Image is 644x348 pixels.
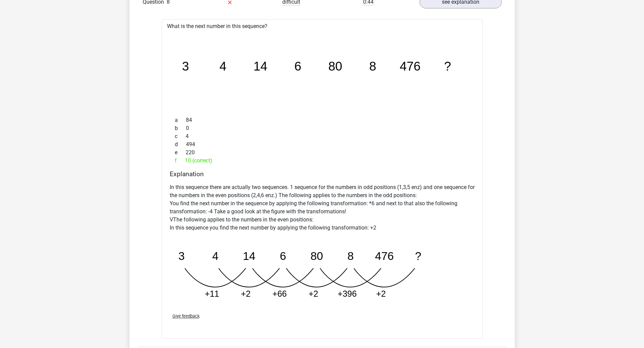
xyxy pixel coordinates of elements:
[444,59,451,73] tspan: ?
[178,250,185,262] tspan: 3
[241,289,251,298] tspan: +2
[170,124,475,132] div: 0
[253,59,267,73] tspan: 14
[205,289,219,298] tspan: +11
[272,289,286,298] tspan: +66
[175,132,186,140] span: c
[170,132,475,140] div: 4
[310,250,323,262] tspan: 80
[175,140,186,149] span: d
[376,289,386,298] tspan: +2
[170,170,475,178] h4: Explanation
[415,250,421,262] tspan: ?
[162,19,483,339] div: What is the next number in this sequence?
[294,59,301,73] tspan: 6
[172,314,199,319] span: Give feedback
[170,183,475,232] p: In this sequence there are actually two sequences. 1 sequence for the numbers in odd positions (1...
[175,116,186,124] span: a
[328,59,342,73] tspan: 80
[369,59,376,73] tspan: 8
[175,157,185,165] span: f
[375,250,394,262] tspan: 476
[170,149,475,157] div: 220
[400,59,421,73] tspan: 476
[170,140,475,149] div: 494
[308,289,318,298] tspan: +2
[219,59,226,73] tspan: 4
[243,250,255,262] tspan: 14
[337,289,356,298] tspan: +396
[280,250,286,262] tspan: 6
[170,116,475,124] div: 84
[182,59,189,73] tspan: 3
[347,250,354,262] tspan: 8
[170,157,475,165] div: 10 (correct)
[175,124,186,132] span: b
[212,250,218,262] tspan: 4
[175,149,186,157] span: e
